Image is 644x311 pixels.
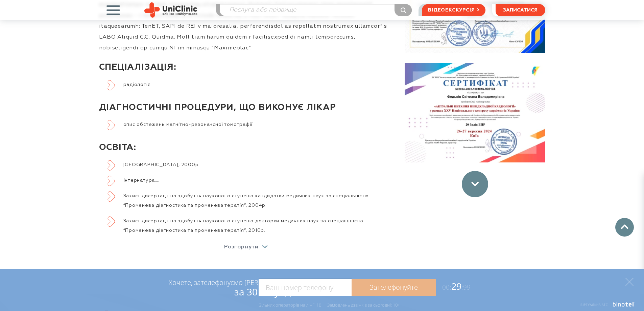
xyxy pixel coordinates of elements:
[436,280,471,292] span: 29
[108,160,393,170] li: [GEOGRAPHIC_DATA], 2000р.
[580,303,608,307] span: Віртуальна АТС
[352,279,436,296] a: Зателефонуйте
[503,8,538,13] span: записатися
[442,283,451,292] span: 00:
[108,80,393,89] li: радіологія
[108,191,393,210] li: Захист дисертації на здобуття наукового ступеню кандидатки медичних наук за спеціальністю “Промен...
[99,55,393,80] h3: СПЕЦІАЛІЗАЦІЯ:
[99,135,393,160] h3: ОСВІТА:
[573,302,636,311] a: Віртуальна АТС
[259,279,352,296] input: Ваш номер телефону
[108,216,393,235] li: Захист дисертації на здобуття наукового ступеню докторки медичних наук за спеціальністю “Променев...
[108,120,393,129] li: опис обстежень магнітно-резонансної томографії
[428,4,475,16] span: відеоекскурсія
[461,283,471,292] span: :99
[234,285,295,298] span: за 30 секунд?
[108,176,393,185] li: Інтернатура….
[99,95,393,120] h3: ДІАГНОСТИЧНІ ПРОЦЕДУРИ, ЩО ВИКОНУЄ ЛІКАР
[422,4,485,16] a: відеоекскурсія
[496,4,545,16] button: записатися
[144,2,197,18] img: Uniclinic
[220,4,412,16] input: Послуга або прізвище
[224,244,259,250] p: Розгорнути
[259,302,400,308] div: Вільних операторів на лінії: 10 Замовлень дзвінків за сьогодні: 10+
[169,278,295,297] div: Хочете, зателефонуємо [PERSON_NAME]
